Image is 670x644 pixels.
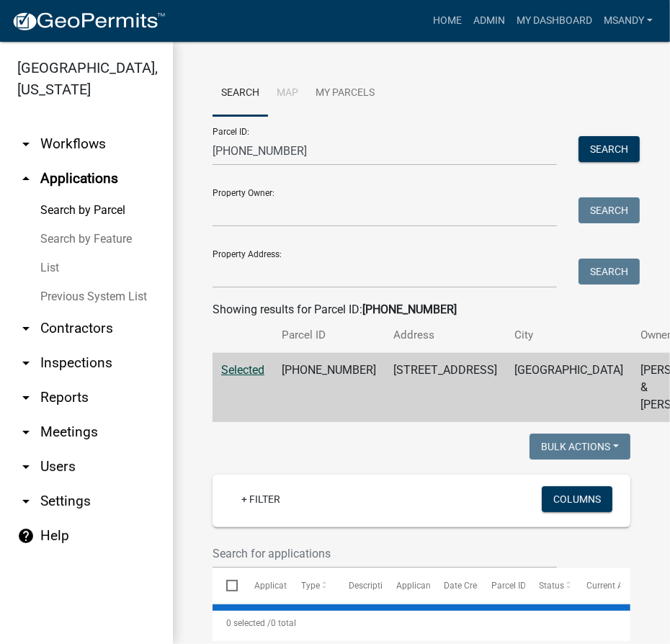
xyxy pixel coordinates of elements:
[273,353,385,423] td: [PHONE_NUMBER]
[17,458,35,475] i: arrow_drop_down
[17,135,35,153] i: arrow_drop_down
[573,568,620,603] datatable-header-cell: Current Activity
[17,424,35,441] i: arrow_drop_down
[539,581,564,591] span: Status
[213,539,557,568] input: Search for applications
[287,568,335,603] datatable-header-cell: Type
[579,259,640,285] button: Search
[427,7,468,35] a: Home
[240,568,287,603] datatable-header-cell: Application Number
[226,618,271,628] span: 0 selected /
[506,353,632,423] td: [GEOGRAPHIC_DATA]
[362,303,457,316] strong: [PHONE_NUMBER]
[444,581,494,591] span: Date Created
[349,581,393,591] span: Description
[542,486,612,512] button: Columns
[230,486,292,512] a: + Filter
[17,320,35,337] i: arrow_drop_down
[17,354,35,372] i: arrow_drop_down
[579,197,640,223] button: Search
[396,581,434,591] span: Applicant
[385,353,506,423] td: [STREET_ADDRESS]
[307,71,383,117] a: My Parcels
[254,581,333,591] span: Application Number
[468,7,511,35] a: Admin
[478,568,525,603] datatable-header-cell: Parcel ID
[273,318,385,352] th: Parcel ID
[17,389,35,406] i: arrow_drop_down
[213,568,240,603] datatable-header-cell: Select
[530,434,630,460] button: Bulk Actions
[383,568,430,603] datatable-header-cell: Applicant
[213,301,630,318] div: Showing results for Parcel ID:
[213,605,630,641] div: 0 total
[598,7,658,35] a: msandy
[302,581,321,591] span: Type
[17,170,35,187] i: arrow_drop_up
[17,527,35,545] i: help
[213,71,268,117] a: Search
[430,568,478,603] datatable-header-cell: Date Created
[221,363,264,377] a: Selected
[335,568,383,603] datatable-header-cell: Description
[506,318,632,352] th: City
[579,136,640,162] button: Search
[525,568,573,603] datatable-header-cell: Status
[511,7,598,35] a: My Dashboard
[17,493,35,510] i: arrow_drop_down
[586,581,646,591] span: Current Activity
[491,581,526,591] span: Parcel ID
[385,318,506,352] th: Address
